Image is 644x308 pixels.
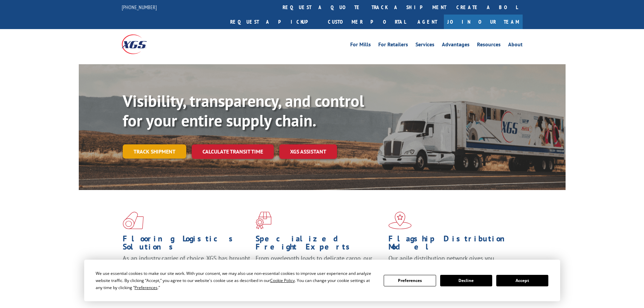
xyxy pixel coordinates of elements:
[323,15,411,29] a: Customer Portal
[442,42,470,49] a: Advantages
[440,275,492,286] button: Decline
[123,144,186,159] a: Track shipment
[256,254,383,284] p: From overlength loads to delicate cargo, our experienced staff knows the best way to move your fr...
[123,212,144,229] img: xgs-icon-total-supply-chain-intelligence-red
[388,254,513,270] span: Our agile distribution network gives you nationwide inventory management on demand.
[135,285,158,290] span: Preferences
[378,42,408,49] a: For Retailers
[270,278,295,283] span: Cookie Policy
[508,42,523,49] a: About
[496,275,548,286] button: Accept
[388,235,516,254] h1: Flagship Distribution Model
[350,42,371,49] a: For Mills
[384,275,436,286] button: Preferences
[123,235,251,254] h1: Flooring Logistics Solutions
[415,42,434,49] a: Services
[123,254,250,278] span: As an industry carrier of choice, XGS has brought innovation and dedication to flooring logistics...
[123,90,364,131] b: Visibility, transparency, and control for your entire supply chain.
[225,15,323,29] a: Request a pickup
[96,270,376,291] div: We use essential cookies to make our site work. With your consent, we may also use non-essential ...
[279,144,337,159] a: XGS ASSISTANT
[477,42,501,49] a: Resources
[256,212,271,229] img: xgs-icon-focused-on-flooring-red
[388,212,412,229] img: xgs-icon-flagship-distribution-model-red
[411,15,444,29] a: Agent
[444,15,523,29] a: Join Our Team
[84,260,560,301] div: Cookie Consent Prompt
[192,144,274,159] a: Calculate transit time
[122,4,157,10] a: [PHONE_NUMBER]
[256,235,383,254] h1: Specialized Freight Experts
